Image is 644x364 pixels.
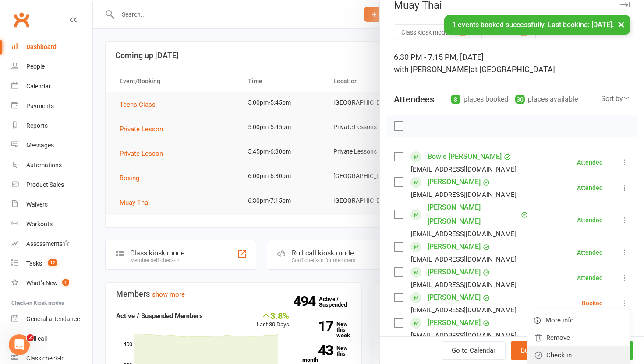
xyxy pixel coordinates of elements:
div: [EMAIL_ADDRESS][DOMAIN_NAME] [411,228,517,240]
button: Bulk add attendees [511,341,587,360]
div: Attended [577,217,603,223]
span: at [GEOGRAPHIC_DATA] [471,65,555,74]
div: Payments [26,102,54,109]
a: [PERSON_NAME] [PERSON_NAME] [428,200,519,228]
a: Roll call [11,329,92,349]
a: Dashboard [11,37,92,57]
a: Remove [527,329,630,346]
a: Clubworx [11,9,32,31]
div: places booked [451,93,508,105]
div: Roll call [26,335,47,342]
a: Waivers [11,195,92,214]
div: [EMAIL_ADDRESS][DOMAIN_NAME] [411,189,517,200]
a: [PERSON_NAME] [428,316,481,330]
a: [PERSON_NAME] [428,175,481,189]
div: What's New [26,280,58,287]
a: Reports [11,116,92,136]
div: Assessments [26,240,70,247]
a: Product Sales [11,175,92,195]
a: Go to Calendar [442,341,506,360]
a: [PERSON_NAME] [428,240,481,254]
div: Attendees [394,93,434,105]
a: [PERSON_NAME] [428,265,481,279]
a: Bowie [PERSON_NAME] [428,150,502,164]
div: [EMAIL_ADDRESS][DOMAIN_NAME] [411,164,517,175]
div: Attended [577,249,603,255]
div: Reports [26,122,48,129]
div: 30 [515,94,525,104]
a: [PERSON_NAME] [428,290,481,304]
span: 12 [48,259,57,266]
div: Tasks [26,260,42,267]
div: [EMAIL_ADDRESS][DOMAIN_NAME] [411,279,517,290]
span: with [PERSON_NAME] [394,65,471,74]
a: General attendance kiosk mode [11,309,92,329]
div: Booked [582,300,603,306]
a: Tasks 12 [11,254,92,273]
div: Messages [26,142,54,149]
a: Workouts [11,214,92,234]
span: 1 [62,279,69,286]
a: Payments [11,96,92,116]
iframe: Intercom live chat [9,334,30,355]
a: Check in [527,346,630,364]
a: More info [527,311,630,329]
div: Attended [577,159,603,165]
div: Automations [26,161,62,168]
div: Dashboard [26,43,57,50]
div: [EMAIL_ADDRESS][DOMAIN_NAME] [411,304,517,316]
button: × [613,15,629,34]
div: 8 [451,94,460,104]
div: [EMAIL_ADDRESS][DOMAIN_NAME] [411,254,517,265]
div: 1 events booked successfully. Last booking: [DATE]. [444,15,630,35]
div: People [26,63,45,70]
a: Messages [11,136,92,155]
a: Calendar [11,77,92,96]
a: People [11,57,92,77]
div: 6:30 PM - 7:15 PM, [DATE] [394,51,630,76]
span: More info [545,315,574,325]
div: Waivers [26,201,48,208]
div: General attendance [26,315,80,322]
div: Sort by [601,93,630,105]
div: Attended [577,275,603,281]
div: Workouts [26,220,53,227]
span: 2 [27,334,34,341]
a: Automations [11,155,92,175]
div: Calendar [26,83,51,90]
a: What's New1 [11,273,92,293]
div: places available [515,93,578,105]
div: Class check-in [26,355,65,362]
a: Assessments [11,234,92,254]
div: Attended [577,185,603,191]
div: Product Sales [26,181,64,188]
div: [EMAIL_ADDRESS][DOMAIN_NAME] [411,330,517,341]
